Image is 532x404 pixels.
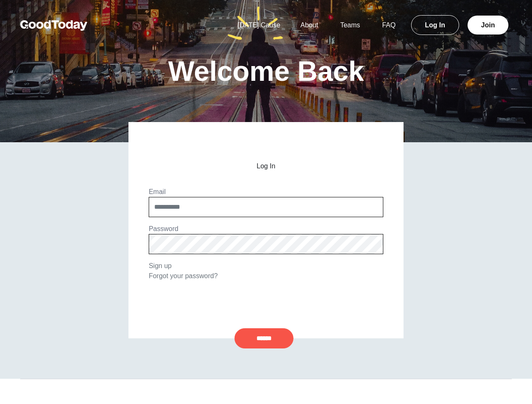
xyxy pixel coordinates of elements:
[168,57,364,85] h1: Welcome Back
[149,272,218,279] a: Forgot your password?
[468,16,508,35] a: Join
[149,262,171,269] a: Sign up
[330,21,370,29] a: Teams
[149,162,383,170] h2: Log In
[149,188,166,195] label: Email
[290,21,328,29] a: About
[20,20,88,31] img: GoodToday
[227,21,290,29] a: [DATE] Cause
[372,21,406,29] a: FAQ
[149,225,178,232] label: Password
[411,15,459,35] a: Log In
